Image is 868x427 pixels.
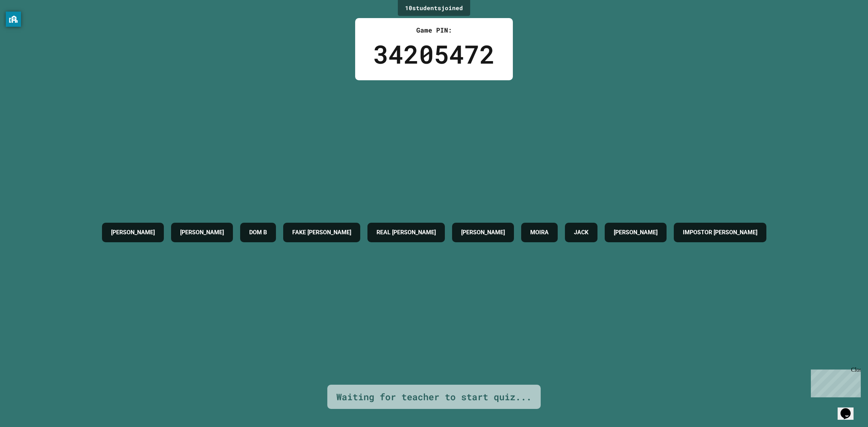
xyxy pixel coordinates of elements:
h4: [PERSON_NAME] [614,228,658,237]
iframe: chat widget [838,398,861,420]
h4: FAKE [PERSON_NAME] [292,228,351,237]
iframe: chat widget [808,367,861,397]
div: Chat with us now!Close [3,3,50,46]
h4: IMPOSTOR [PERSON_NAME] [683,228,757,237]
h4: [PERSON_NAME] [111,228,155,237]
h4: MOIRA [530,228,549,237]
h4: REAL [PERSON_NAME] [376,228,436,237]
h4: [PERSON_NAME] [180,228,224,237]
h4: [PERSON_NAME] [461,228,505,237]
div: Waiting for teacher to start quiz... [336,390,532,404]
div: 34205472 [373,35,495,73]
h4: DOM B [249,228,267,237]
div: Game PIN: [373,25,495,35]
button: privacy banner [6,12,21,27]
h4: JACK [574,228,588,237]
